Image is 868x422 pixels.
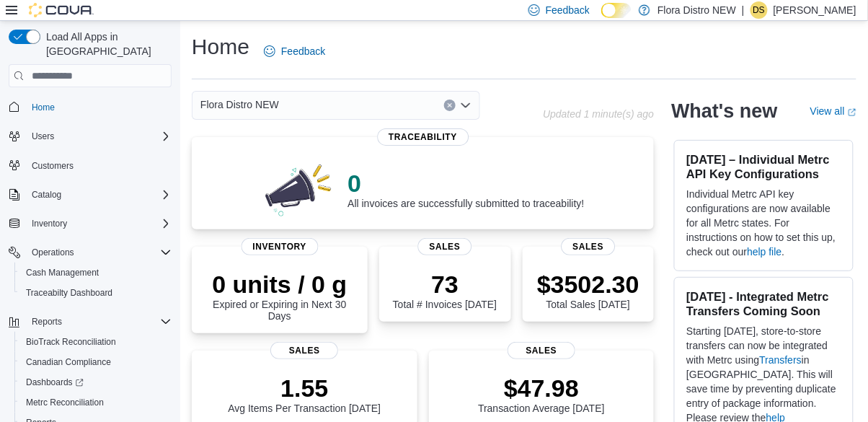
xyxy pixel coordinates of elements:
[760,354,802,366] a: Transfers
[537,270,639,299] p: $3502.30
[26,287,112,299] span: Traceabilty Dashboard
[742,1,745,19] p: |
[20,353,172,371] span: Canadian Compliance
[26,128,60,145] button: Users
[26,99,61,116] a: Home
[26,128,172,145] span: Users
[26,313,172,330] span: Reports
[203,270,356,322] div: Expired or Expiring in Next 30 Days
[478,374,605,403] p: $47.98
[26,157,79,175] a: Customers
[20,264,105,281] a: Cash Management
[20,333,172,351] span: BioTrack Reconciliation
[747,246,781,258] a: help file
[686,152,841,181] h3: [DATE] – Individual Metrc API Key Configurations
[26,336,116,348] span: BioTrack Reconciliation
[537,270,639,310] div: Total Sales [DATE]
[3,214,177,234] button: Inventory
[192,32,249,61] h1: Home
[228,374,381,414] div: Avg Items Per Transaction [DATE]
[32,131,54,142] span: Users
[810,105,856,117] a: View allExternal link
[20,394,110,411] a: Metrc Reconciliation
[281,44,325,58] span: Feedback
[750,1,768,19] div: Darion Simmerly
[562,238,616,255] span: Sales
[32,316,62,328] span: Reports
[262,160,337,218] img: 0
[20,374,89,391] a: Dashboards
[26,267,99,278] span: Cash Management
[203,270,356,299] p: 0 units / 0 g
[671,100,777,123] h2: What's new
[26,397,104,408] span: Metrc Reconciliation
[20,333,122,351] a: BioTrack Reconciliation
[3,312,177,332] button: Reports
[26,97,172,115] span: Home
[200,96,279,113] span: Flora Distro NEW
[657,1,736,19] p: Flora Distro NEW
[14,392,177,413] button: Metrc Reconciliation
[32,160,74,172] span: Customers
[228,374,381,403] p: 1.55
[601,18,602,19] span: Dark Mode
[508,342,575,359] span: Sales
[543,108,654,120] p: Updated 1 minute(s) ago
[32,189,61,201] span: Catalog
[601,3,632,18] input: Dark Mode
[32,102,55,113] span: Home
[460,100,471,111] button: Open list of options
[29,3,94,17] img: Cova
[26,215,73,232] button: Inventory
[3,185,177,205] button: Catalog
[40,30,172,58] span: Load All Apps in [GEOGRAPHIC_DATA]
[347,169,584,209] div: All invoices are successfully submitted to traceability!
[14,283,177,303] button: Traceabilty Dashboard
[20,284,172,302] span: Traceabilty Dashboard
[20,374,172,391] span: Dashboards
[347,169,584,198] p: 0
[26,186,67,203] button: Catalog
[26,244,80,261] button: Operations
[26,313,68,330] button: Reports
[14,263,177,283] button: Cash Management
[3,126,177,146] button: Users
[20,353,117,371] a: Canadian Compliance
[26,377,84,388] span: Dashboards
[20,394,172,411] span: Metrc Reconciliation
[20,264,172,281] span: Cash Management
[14,332,177,352] button: BioTrack Reconciliation
[26,215,172,232] span: Inventory
[270,342,338,359] span: Sales
[3,242,177,263] button: Operations
[26,186,172,203] span: Catalog
[14,352,177,372] button: Canadian Compliance
[32,218,67,229] span: Inventory
[753,1,766,19] span: DS
[26,157,172,175] span: Customers
[393,270,497,299] p: 73
[32,247,74,258] span: Operations
[3,155,177,176] button: Customers
[478,374,605,414] div: Transaction Average [DATE]
[848,108,856,117] svg: External link
[377,128,469,146] span: Traceability
[26,244,172,261] span: Operations
[546,3,590,17] span: Feedback
[393,270,497,310] div: Total # Invoices [DATE]
[774,1,856,19] p: [PERSON_NAME]
[242,238,319,255] span: Inventory
[444,100,456,111] button: Clear input
[26,356,111,368] span: Canadian Compliance
[3,96,177,117] button: Home
[686,289,841,318] h3: [DATE] - Integrated Metrc Transfers Coming Soon
[258,37,331,66] a: Feedback
[418,238,472,255] span: Sales
[686,187,841,259] p: Individual Metrc API key configurations are now available for all Metrc states. For instructions ...
[14,372,177,392] a: Dashboards
[20,284,118,302] a: Traceabilty Dashboard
